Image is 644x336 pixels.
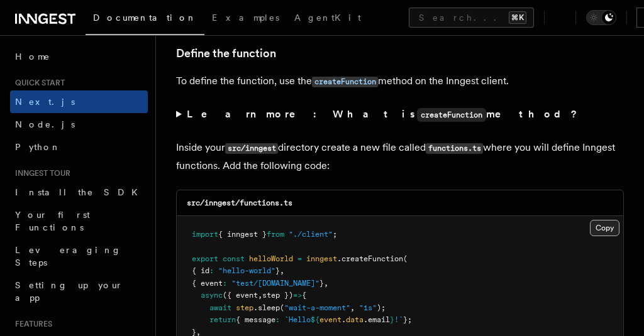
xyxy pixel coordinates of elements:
[417,108,486,122] code: createFunction
[236,303,253,312] span: step
[311,315,319,324] span: ${
[284,303,350,312] span: "wait-a-moment"
[176,106,624,124] summary: Learn more: What iscreateFunctionmethod?
[359,303,377,312] span: "1s"
[324,279,328,288] span: ,
[218,266,275,275] span: "hello-world"
[176,45,276,62] a: Define the function
[10,319,52,329] span: Features
[364,315,390,324] span: .email
[289,230,333,239] span: "./client"
[15,210,90,232] span: Your first Functions
[337,254,403,263] span: .createFunction
[192,279,223,288] span: { event
[284,315,311,324] span: `Hello
[249,254,293,263] span: helloWorld
[209,315,236,324] span: return
[586,10,616,25] button: Toggle dark mode
[258,291,262,300] span: ,
[275,315,280,324] span: :
[409,8,534,28] button: Search...⌘K
[15,245,121,268] span: Leveraging Steps
[333,230,337,239] span: ;
[15,50,50,63] span: Home
[209,303,231,312] span: await
[187,198,292,207] code: src/inngest/functions.ts
[302,291,306,300] span: {
[509,11,526,24] kbd: ⌘K
[403,315,412,324] span: };
[350,303,355,312] span: ,
[394,315,403,324] span: !`
[15,280,123,303] span: Setting up your app
[192,266,209,275] span: { id
[231,279,319,288] span: "test/[DOMAIN_NAME]"
[294,13,361,23] span: AgentKit
[86,4,204,35] a: Documentation
[209,266,214,275] span: :
[10,203,148,239] a: Your first Functions
[590,220,619,236] button: Copy
[253,303,280,312] span: .sleep
[15,119,75,129] span: Node.js
[346,315,364,324] span: data
[390,315,394,324] span: }
[15,97,75,107] span: Next.js
[10,274,148,309] a: Setting up your app
[15,187,145,197] span: Install the SDK
[15,142,61,152] span: Python
[236,315,275,324] span: { message
[218,230,267,239] span: { inngest }
[93,13,197,23] span: Documentation
[267,230,284,239] span: from
[192,254,218,263] span: export
[10,45,148,68] a: Home
[187,108,580,120] strong: Learn more: What is method?
[312,77,378,87] code: createFunction
[280,266,284,275] span: ,
[319,279,324,288] span: }
[262,291,293,300] span: step })
[176,72,624,90] p: To define the function, use the method on the Inngest client.
[223,254,245,263] span: const
[176,139,624,175] p: Inside your directory create a new file called where you will define Inngest functions. Add the f...
[275,266,280,275] span: }
[192,230,218,239] span: import
[341,315,346,324] span: .
[280,303,284,312] span: (
[306,254,337,263] span: inngest
[10,90,148,113] a: Next.js
[225,143,278,154] code: src/inngest
[319,315,341,324] span: event
[10,181,148,203] a: Install the SDK
[223,279,227,288] span: :
[312,75,378,87] a: createFunction
[10,78,65,88] span: Quick start
[10,239,148,274] a: Leveraging Steps
[212,13,279,23] span: Examples
[297,254,302,263] span: =
[223,291,258,300] span: ({ event
[10,113,148,136] a: Node.js
[293,291,302,300] span: =>
[426,143,483,154] code: functions.ts
[201,291,223,300] span: async
[204,4,287,34] a: Examples
[10,168,70,178] span: Inngest tour
[10,136,148,158] a: Python
[377,303,386,312] span: );
[287,4,369,34] a: AgentKit
[403,254,408,263] span: (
